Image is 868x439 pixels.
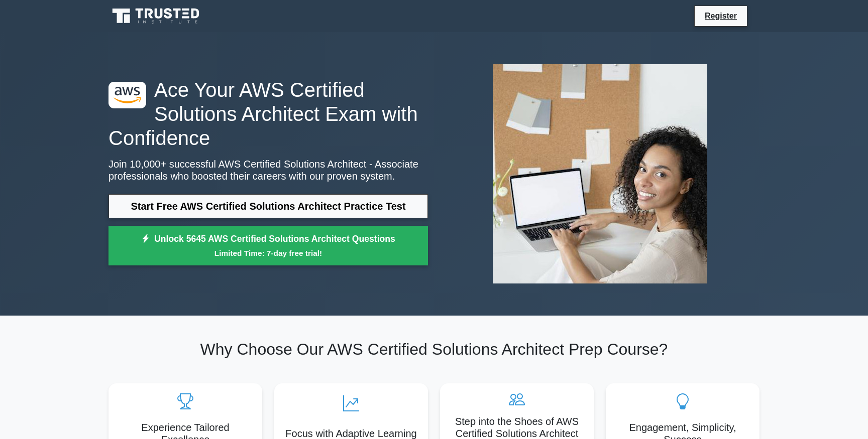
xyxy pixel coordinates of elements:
[121,247,415,259] small: Limited Time: 7-day free trial!
[108,226,428,266] a: Unlock 5645 AWS Certified Solutions Architect QuestionsLimited Time: 7-day free trial!
[108,194,428,218] a: Start Free AWS Certified Solutions Architect Practice Test
[108,158,428,182] p: Join 10,000+ successful AWS Certified Solutions Architect - Associate professionals who boosted t...
[108,340,759,359] h2: Why Choose Our AWS Certified Solutions Architect Prep Course?
[108,78,428,150] h1: Ace Your AWS Certified Solutions Architect Exam with Confidence
[699,10,743,22] a: Register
